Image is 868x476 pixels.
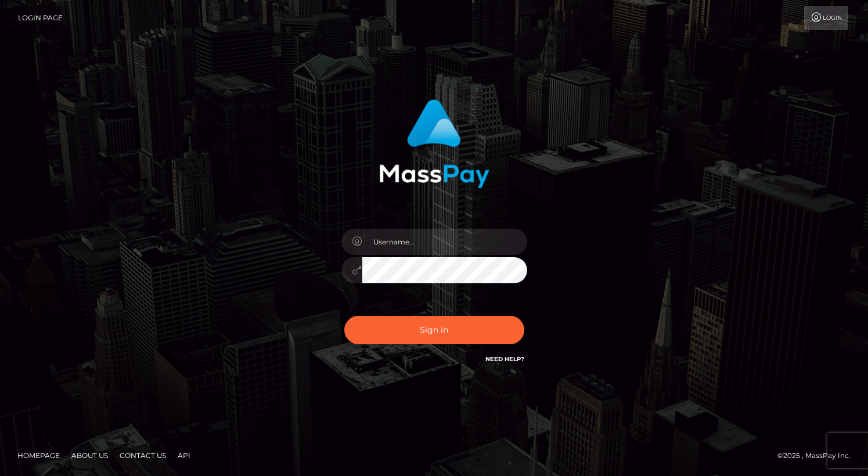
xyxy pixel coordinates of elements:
input: Username... [362,229,527,255]
a: Need Help? [485,355,524,363]
a: Contact Us [115,446,171,464]
a: About Us [67,446,113,464]
a: Login Page [18,6,63,30]
div: © 2025 , MassPay Inc. [777,449,859,462]
a: Login [804,6,848,30]
a: Homepage [13,446,64,464]
img: MassPay Login [379,99,489,188]
button: Sign in [344,316,524,344]
a: API [173,446,195,464]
